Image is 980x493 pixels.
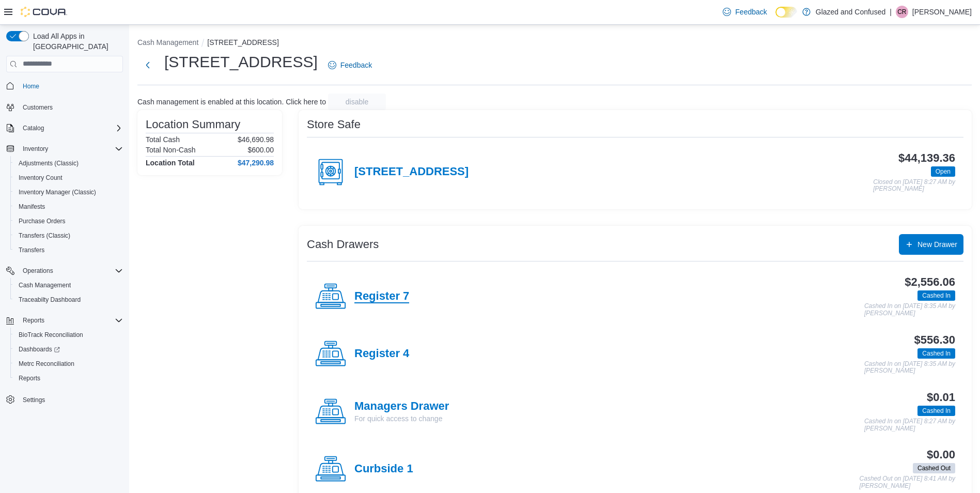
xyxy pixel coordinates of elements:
span: Cash Management [14,279,123,291]
span: Transfers (Classic) [14,229,123,242]
h6: Total Cash [146,135,180,144]
h3: $556.30 [914,334,955,346]
span: Cashed In [917,406,955,416]
h6: Total Non-Cash [146,146,196,154]
a: Metrc Reconciliation [14,358,79,370]
span: Catalog [19,122,123,134]
span: Inventory [23,145,48,153]
p: Cashed In on [DATE] 8:35 AM by [PERSON_NAME] [864,361,955,375]
span: Transfers [14,244,123,256]
h3: Location Summary [146,118,240,131]
a: Manifests [14,201,49,213]
button: Inventory [19,143,52,155]
button: Cash Management [10,278,127,292]
h4: [STREET_ADDRESS] [354,165,469,179]
h4: Register 7 [354,290,409,303]
a: Transfers [14,244,49,256]
span: Dashboards [14,343,123,356]
button: Catalog [19,122,48,134]
button: Catalog [2,121,127,135]
h3: $44,139.36 [898,152,955,164]
span: Cashed In [922,349,951,358]
h4: Register 4 [354,347,409,361]
span: Reports [14,372,123,384]
h4: Managers Drawer [354,400,449,413]
a: Home [19,80,43,93]
h4: Location Total [146,159,195,167]
button: Operations [19,265,57,277]
span: Dark Mode [775,18,776,18]
nav: Complex example [6,74,123,434]
h3: $2,556.06 [905,276,955,288]
button: Reports [10,371,127,386]
h4: $47,290.98 [238,159,274,167]
span: Inventory Count [19,174,63,182]
span: Cashed In [922,291,951,300]
a: Dashboards [14,343,64,356]
span: Cash Management [19,281,71,289]
button: New Drawer [899,234,963,255]
a: Dashboards [10,342,127,357]
span: Transfers [19,246,44,254]
span: Settings [23,396,45,404]
span: New Drawer [917,239,957,250]
h3: $0.00 [927,449,955,461]
button: Customers [2,100,127,115]
span: Adjustments (Classic) [19,159,79,167]
span: Inventory Count [14,172,123,184]
a: BioTrack Reconciliation [14,329,87,341]
span: Home [19,80,123,93]
a: Settings [19,394,49,406]
span: Reports [23,316,44,325]
span: Inventory [19,143,123,155]
span: BioTrack Reconciliation [19,331,83,339]
span: Cashed In [922,406,951,415]
span: Load All Apps in [GEOGRAPHIC_DATA] [29,31,123,52]
span: Traceabilty Dashboard [14,294,123,306]
button: disable [328,94,386,110]
img: Cova [21,7,67,17]
p: $46,690.98 [238,135,274,144]
span: Cashed In [917,348,955,359]
span: Traceabilty Dashboard [19,296,81,304]
p: Cash management is enabled at this location. Click here to [137,98,326,106]
span: Purchase Orders [19,217,66,225]
button: BioTrack Reconciliation [10,328,127,342]
a: Feedback [719,2,771,22]
button: Inventory [2,142,127,156]
button: Reports [2,313,127,328]
button: Home [2,79,127,94]
span: disable [346,97,368,107]
h1: [STREET_ADDRESS] [164,52,318,72]
button: Metrc Reconciliation [10,357,127,371]
nav: An example of EuiBreadcrumbs [137,37,972,50]
span: Home [23,82,39,90]
span: BioTrack Reconciliation [14,329,123,341]
span: Reports [19,314,123,327]
h3: Cash Drawers [307,238,379,251]
a: Inventory Manager (Classic) [14,186,100,198]
a: Purchase Orders [14,215,70,227]
span: Settings [19,393,123,406]
span: Dashboards [19,345,60,353]
button: Transfers [10,243,127,257]
button: Settings [2,392,127,407]
h3: Store Safe [307,118,361,131]
span: Open [931,166,955,177]
a: Customers [19,101,57,114]
a: Reports [14,372,44,384]
span: Manifests [14,201,123,213]
span: Customers [23,103,53,112]
span: Cashed In [917,290,955,301]
span: Adjustments (Classic) [14,157,123,170]
span: Operations [19,265,123,277]
button: Adjustments (Classic) [10,156,127,171]
p: Glazed and Confused [816,6,885,18]
span: Reports [19,374,40,382]
span: Purchase Orders [14,215,123,227]
p: Cashed Out on [DATE] 8:41 AM by [PERSON_NAME] [860,475,955,489]
button: Reports [19,314,49,327]
span: Cashed Out [913,463,955,473]
h3: $0.01 [927,391,955,404]
button: Manifests [10,199,127,214]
